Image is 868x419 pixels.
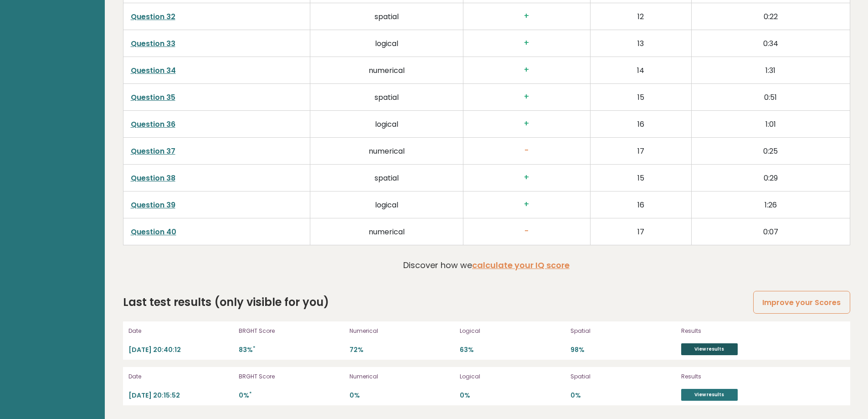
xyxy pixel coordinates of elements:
[590,191,691,218] td: 16
[131,227,176,237] a: Question 40
[681,389,738,401] a: View results
[570,346,676,354] p: 98%
[310,218,463,245] td: numerical
[590,111,691,138] td: 16
[691,218,850,245] td: 0:07
[310,165,463,191] td: spatial
[471,92,583,102] h3: +
[128,346,234,354] p: [DATE] 20:40:12
[590,165,691,191] td: 15
[691,3,850,30] td: 0:22
[590,138,691,165] td: 17
[128,327,234,335] p: Date
[590,57,691,84] td: 14
[131,146,175,156] a: Question 37
[349,327,455,335] p: Numerical
[239,391,344,400] p: 0%
[471,200,583,209] h3: +
[403,259,570,271] p: Discover how we
[131,173,175,183] a: Question 38
[349,391,455,400] p: 0%
[310,30,463,57] td: logical
[471,11,583,21] h3: +
[681,343,738,355] a: View results
[691,30,850,57] td: 0:34
[691,84,850,111] td: 0:51
[349,346,455,354] p: 72%
[239,372,344,381] p: BRGHT Score
[691,165,850,191] td: 0:29
[590,218,691,245] td: 17
[239,327,344,335] p: BRGHT Score
[471,227,583,236] h3: -
[691,191,850,218] td: 1:26
[128,391,234,400] p: [DATE] 20:15:52
[691,138,850,165] td: 0:25
[239,346,344,354] p: 83%
[310,111,463,138] td: logical
[691,111,850,138] td: 1:01
[131,200,175,210] a: Question 39
[349,372,455,381] p: Numerical
[131,65,176,76] a: Question 34
[128,372,234,381] p: Date
[310,138,463,165] td: numerical
[131,11,175,22] a: Question 32
[570,327,676,335] p: Spatial
[590,30,691,57] td: 13
[472,259,570,271] a: calculate your IQ score
[590,84,691,111] td: 15
[691,57,850,84] td: 1:31
[753,291,850,314] a: Improve your Scores
[131,38,175,49] a: Question 33
[681,327,777,335] p: Results
[471,146,583,155] h3: -
[570,372,676,381] p: Spatial
[460,327,565,335] p: Logical
[460,346,565,354] p: 63%
[681,372,777,381] p: Results
[471,119,583,129] h3: +
[471,173,583,182] h3: +
[123,294,329,310] h2: Last test results (only visible for you)
[471,65,583,75] h3: +
[590,3,691,30] td: 12
[131,92,175,103] a: Question 35
[460,372,565,381] p: Logical
[310,57,463,84] td: numerical
[310,3,463,30] td: spatial
[471,38,583,48] h3: +
[131,119,175,129] a: Question 36
[570,391,676,400] p: 0%
[460,391,565,400] p: 0%
[310,191,463,218] td: logical
[310,84,463,111] td: spatial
